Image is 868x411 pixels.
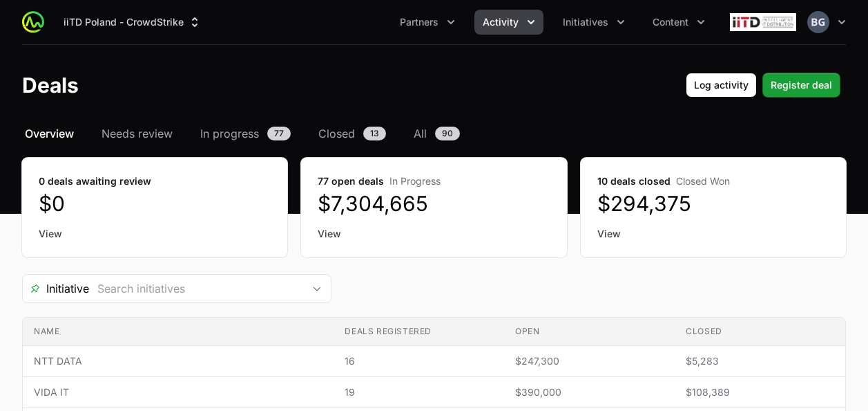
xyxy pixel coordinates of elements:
[22,11,44,33] img: ActivitySource
[318,125,355,142] span: Closed
[686,73,840,98] div: Primary actions
[400,15,438,29] span: Partners
[99,125,175,142] a: Needs review
[267,127,291,140] span: 77
[771,77,832,93] span: Register deal
[22,73,79,98] h1: Deals
[653,15,688,29] span: Content
[39,191,271,216] dd: $0
[334,318,504,346] th: Deals registered
[686,73,757,98] button: Log activity
[597,191,829,216] dd: $294,375
[644,10,713,35] button: Content
[34,385,322,399] span: VIDA IT
[392,10,463,35] div: Partners menu
[389,175,441,187] span: In Progress
[686,354,834,368] span: $5,283
[345,354,493,368] span: 16
[414,125,427,142] span: All
[22,125,77,142] a: Overview
[676,175,730,187] span: Closed Won
[303,275,331,302] div: Open
[483,15,519,29] span: Activity
[554,10,633,35] div: Initiatives menu
[345,385,493,399] span: 19
[515,385,664,399] span: $390,000
[25,125,74,142] span: Overview
[474,10,543,35] button: Activity
[597,174,829,188] dt: 10 deals closed
[504,318,675,346] th: Open
[563,15,608,29] span: Initiatives
[44,10,713,35] div: Main navigation
[392,10,463,35] button: Partners
[102,125,173,142] span: Needs review
[318,174,550,188] dt: 77 open deals
[197,125,293,142] a: In progress77
[644,10,713,35] div: Content menu
[515,354,664,368] span: $247,300
[200,125,259,142] span: In progress
[762,73,840,98] button: Register deal
[55,10,210,35] button: iiTD Poland - CrowdStrike
[39,227,271,241] a: View
[363,127,386,140] span: 13
[694,77,749,93] span: Log activity
[675,318,845,346] th: Closed
[554,10,633,35] button: Initiatives
[730,8,796,36] img: iiTD Poland
[23,280,89,297] span: Initiative
[318,227,550,241] a: View
[34,354,322,368] span: NTT DATA
[474,10,543,35] div: Activity menu
[23,318,334,346] th: Name
[318,191,550,216] dd: $7,304,665
[22,125,846,142] nav: Deals navigation
[435,127,460,140] span: 90
[686,385,834,399] span: $108,389
[597,227,829,241] a: View
[807,11,829,33] img: Bartosz Galoch
[89,275,303,302] input: Search initiatives
[411,125,463,142] a: All90
[55,10,210,35] div: Supplier switch menu
[39,174,271,188] dt: 0 deals awaiting review
[316,125,389,142] a: Closed13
